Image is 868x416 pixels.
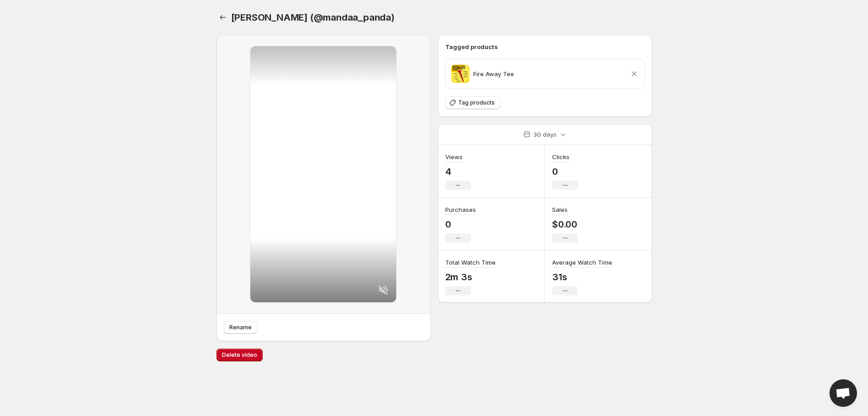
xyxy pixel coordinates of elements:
[458,99,495,106] span: Tag products
[552,205,568,214] h3: Sales
[216,11,229,24] button: Settings
[829,379,857,407] a: Open chat
[445,272,496,283] p: 2m 3s
[445,219,476,230] p: 0
[445,152,463,161] h3: Views
[445,205,476,214] h3: Purchases
[222,351,257,359] span: Delete video
[552,258,612,267] h3: Average Watch Time
[473,69,514,78] p: Fire Away Tee
[229,324,252,331] span: Rename
[552,219,578,230] p: $0.00
[216,349,263,361] button: Delete video
[224,321,257,334] button: Rename
[445,42,645,51] h6: Tagged products
[445,96,500,109] button: Tag products
[552,166,578,177] p: 0
[445,166,471,177] p: 4
[231,12,395,23] span: [PERSON_NAME] (@mandaa_panda)
[533,130,557,139] p: 30 days
[451,65,470,83] img: Black choker necklace
[445,258,496,267] h3: Total Watch Time
[552,272,612,283] p: 31s
[552,152,569,161] h3: Clicks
